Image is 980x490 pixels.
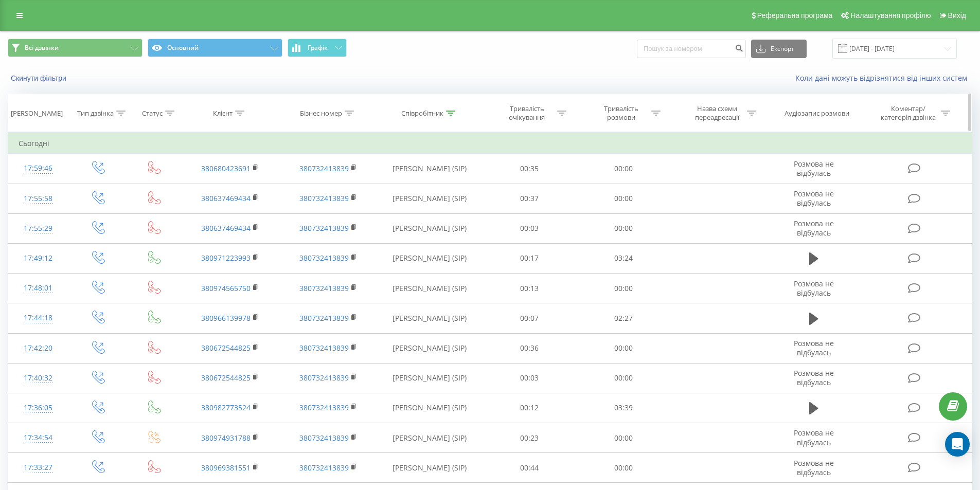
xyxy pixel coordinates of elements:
[483,303,577,333] td: 00:07
[299,223,349,233] a: 380732413839
[483,453,577,483] td: 00:44
[19,278,58,298] div: 17:48:01
[483,213,577,243] td: 00:03
[577,363,671,393] td: 00:00
[308,44,328,51] span: Графік
[483,243,577,273] td: 00:17
[794,458,834,477] span: Розмова не відбулась
[577,393,671,423] td: 03:39
[299,313,349,323] a: 380732413839
[299,343,349,353] a: 380732413839
[377,423,483,453] td: [PERSON_NAME] (SIP)
[377,303,483,333] td: [PERSON_NAME] (SIP)
[577,333,671,363] td: 00:00
[483,363,577,393] td: 00:03
[201,283,251,293] a: 380974565750
[794,428,834,447] span: Розмова не відбулась
[878,104,938,122] div: Коментар/категорія дзвінка
[377,184,483,213] td: [PERSON_NAME] (SIP)
[377,393,483,423] td: [PERSON_NAME] (SIP)
[19,189,58,209] div: 17:55:58
[483,393,577,423] td: 00:12
[948,11,966,20] span: Вихід
[8,133,972,154] td: Сьогодні
[19,368,58,388] div: 17:40:32
[577,303,671,333] td: 02:27
[299,164,349,173] a: 380732413839
[19,458,58,478] div: 17:33:27
[300,109,342,118] div: Бізнес номер
[299,193,349,203] a: 380732413839
[794,338,834,357] span: Розмова не відбулась
[299,253,349,263] a: 380732413839
[794,189,834,208] span: Розмова не відбулась
[794,219,834,238] span: Розмова не відбулась
[577,184,671,213] td: 00:00
[785,109,849,118] div: Аудіозапис розмови
[19,398,58,418] div: 17:36:05
[201,463,251,473] a: 380969381551
[483,184,577,213] td: 00:37
[201,164,251,173] a: 380680423691
[19,248,58,268] div: 17:49:12
[577,274,671,303] td: 00:00
[377,453,483,483] td: [PERSON_NAME] (SIP)
[19,308,58,328] div: 17:44:18
[577,243,671,273] td: 03:24
[483,333,577,363] td: 00:36
[751,40,807,58] button: Експорт
[19,158,58,178] div: 17:59:46
[201,403,251,412] a: 380982773524
[201,253,251,263] a: 380971223993
[288,39,347,57] button: Графік
[201,373,251,383] a: 380672544825
[299,463,349,473] a: 380732413839
[201,193,251,203] a: 380637469434
[795,73,972,83] a: Коли дані можуть відрізнятися вiд інших систем
[299,433,349,443] a: 380732413839
[201,313,251,323] a: 380966139978
[794,279,834,298] span: Розмова не відбулась
[577,213,671,243] td: 00:00
[637,40,746,58] input: Пошук за номером
[25,44,59,52] span: Всі дзвінки
[377,274,483,303] td: [PERSON_NAME] (SIP)
[757,11,833,20] span: Реферальна програма
[377,243,483,273] td: [PERSON_NAME] (SIP)
[19,219,58,239] div: 17:55:29
[19,428,58,448] div: 17:34:54
[594,104,649,122] div: Тривалість розмови
[377,333,483,363] td: [PERSON_NAME] (SIP)
[299,283,349,293] a: 380732413839
[483,423,577,453] td: 00:23
[213,109,233,118] div: Клієнт
[377,154,483,184] td: [PERSON_NAME] (SIP)
[19,338,58,358] div: 17:42:20
[689,104,744,122] div: Назва схеми переадресації
[794,159,834,178] span: Розмова не відбулась
[201,343,251,353] a: 380672544825
[201,433,251,443] a: 380974931788
[577,453,671,483] td: 00:00
[148,39,282,57] button: Основний
[483,154,577,184] td: 00:35
[201,223,251,233] a: 380637469434
[794,368,834,387] span: Розмова не відбулась
[77,109,114,118] div: Тип дзвінка
[11,109,63,118] div: [PERSON_NAME]
[500,104,555,122] div: Тривалість очікування
[142,109,163,118] div: Статус
[299,403,349,412] a: 380732413839
[577,423,671,453] td: 00:00
[8,74,72,83] button: Скинути фільтри
[483,274,577,303] td: 00:13
[377,363,483,393] td: [PERSON_NAME] (SIP)
[299,373,349,383] a: 380732413839
[377,213,483,243] td: [PERSON_NAME] (SIP)
[8,39,142,57] button: Всі дзвінки
[850,11,931,20] span: Налаштування профілю
[945,432,970,457] div: Open Intercom Messenger
[577,154,671,184] td: 00:00
[401,109,443,118] div: Співробітник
